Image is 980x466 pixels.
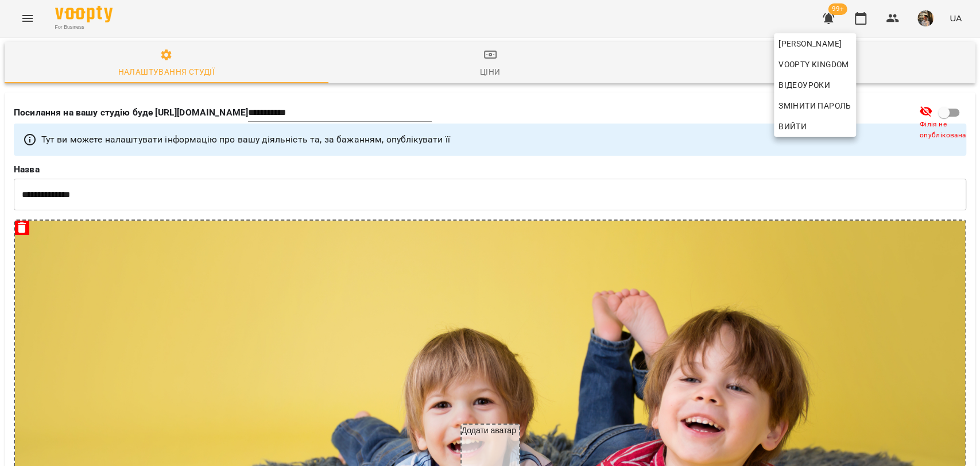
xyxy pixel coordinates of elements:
a: Змінити пароль [774,95,856,116]
span: Voopty Kingdom [778,57,851,71]
a: [PERSON_NAME] [774,33,856,54]
span: Вийти [778,120,807,133]
span: Змінити пароль [778,99,851,113]
span: [PERSON_NAME] [778,37,851,51]
a: Відеоуроки [774,75,835,95]
a: Voopty Kingdom [774,54,856,75]
span: Відеоуроки [778,78,830,92]
button: Вийти [774,116,856,137]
